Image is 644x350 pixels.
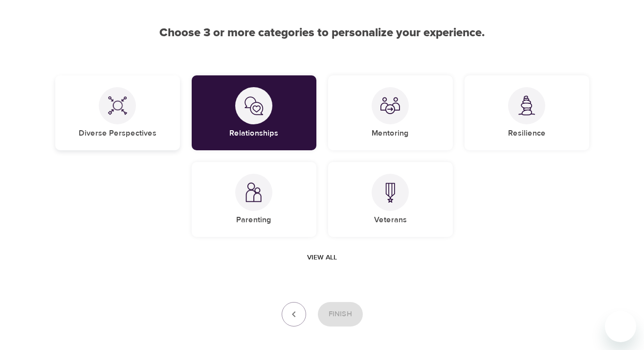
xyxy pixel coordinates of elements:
[55,26,589,40] h2: Choose 3 or more categories to personalize your experience.
[380,183,400,203] img: Veterans
[192,75,316,150] div: RelationshipsRelationships
[192,162,316,237] div: ParentingParenting
[328,162,453,237] div: VeteransVeterans
[372,128,409,139] h5: Mentoring
[605,311,636,342] iframe: Button to launch messaging window
[465,75,589,150] div: ResilienceResilience
[236,215,271,225] h5: Parenting
[307,252,337,264] span: View all
[55,75,180,150] div: Diverse PerspectivesDiverse Perspectives
[79,128,156,139] h5: Diverse Perspectives
[303,249,341,267] button: View all
[229,128,278,139] h5: Relationships
[244,96,264,116] img: Relationships
[374,215,407,225] h5: Veterans
[108,96,127,116] img: Diverse Perspectives
[380,96,400,116] img: Mentoring
[244,183,264,203] img: Parenting
[517,95,536,116] img: Resilience
[328,75,453,150] div: MentoringMentoring
[508,128,546,139] h5: Resilience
